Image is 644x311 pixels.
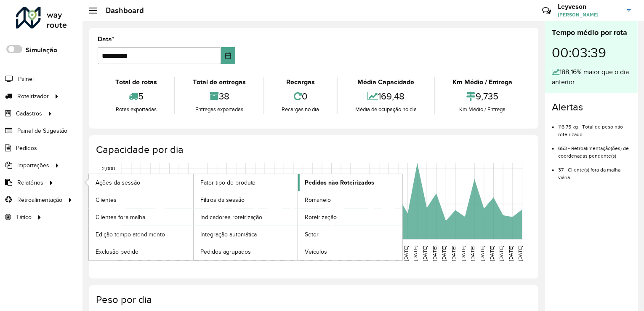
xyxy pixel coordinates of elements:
[16,213,32,222] span: Tático
[375,246,380,261] text: [DATE]
[17,92,49,101] span: Roteirizador
[479,246,485,261] text: [DATE]
[340,87,432,105] div: 169,48
[336,246,342,261] text: [DATE]
[552,101,631,113] h4: Alertas
[100,87,172,105] div: 5
[18,75,34,83] span: Painel
[203,246,208,261] text: [DATE]
[200,247,251,256] span: Pedidos agrupados
[96,178,140,187] span: Ações da sessão
[558,138,631,160] li: 653 - Retroalimentação(ões) de coordenadas pendente(s)
[305,178,374,187] span: Pedidos não Roteirizados
[96,294,530,306] h4: Peso por dia
[17,196,62,204] span: Retroalimentação
[96,247,138,256] span: Exclusão pedido
[200,230,257,239] span: Integração automática
[17,178,43,187] span: Relatórios
[538,2,556,20] a: Contato Rápido
[558,160,631,181] li: 37 - Cliente(s) fora da malha viária
[437,77,528,87] div: Km Médio / Entrega
[184,246,189,261] text: [DATE]
[177,105,261,114] div: Entregas exportadas
[279,246,285,261] text: [DATE]
[260,246,266,261] text: [DATE]
[250,246,256,261] text: [DATE]
[356,246,361,261] text: [DATE]
[117,246,122,261] text: [DATE]
[146,246,151,261] text: [DATE]
[241,246,247,261] text: [DATE]
[17,126,67,135] span: Painel de Sugestão
[177,77,261,87] div: Total de entregas
[346,246,351,261] text: [DATE]
[558,11,621,19] span: [PERSON_NAME]
[489,246,495,261] text: [DATE]
[194,191,298,208] a: Filtros da sessão
[16,144,37,153] span: Pedidos
[451,246,456,261] text: [DATE]
[177,87,261,105] div: 38
[96,213,145,222] span: Clientes fora malha
[422,246,428,261] text: [DATE]
[136,246,142,261] text: [DATE]
[340,77,432,87] div: Média Capacidade
[298,209,402,225] a: Roteirização
[508,246,514,261] text: [DATE]
[96,196,117,204] span: Clientes
[305,230,319,239] span: Setor
[222,246,227,261] text: [DATE]
[165,246,170,261] text: [DATE]
[200,196,245,204] span: Filtros da sessão
[413,246,418,261] text: [DATE]
[305,196,331,204] span: Romaneio
[403,246,409,261] text: [DATE]
[558,117,631,138] li: 116,75 kg - Total de peso não roteirizado
[155,246,161,261] text: [DATE]
[194,174,298,191] a: Fator tipo de produto
[298,226,402,243] a: Setor
[89,226,193,243] a: Edição tempo atendimento
[270,246,275,261] text: [DATE]
[200,213,263,222] span: Indicadores roteirização
[432,246,437,261] text: [DATE]
[96,144,530,156] h4: Capacidade por dia
[298,191,402,208] a: Romaneio
[221,47,235,64] button: Choose Date
[194,226,298,243] a: Integração automática
[384,246,390,261] text: [DATE]
[442,246,447,261] text: [DATE]
[96,230,165,239] span: Edição tempo atendimento
[365,246,370,261] text: [DATE]
[298,174,402,191] a: Pedidos não Roteirizados
[266,77,335,87] div: Recargas
[194,209,298,225] a: Indicadores roteirização
[102,166,115,172] text: 2,000
[89,191,193,208] a: Clientes
[305,247,327,256] span: Veículos
[193,246,199,261] text: [DATE]
[327,246,333,261] text: [DATE]
[266,87,335,105] div: 0
[100,105,172,114] div: Rotas exportadas
[89,174,193,191] a: Ações da sessão
[16,109,42,118] span: Cadastros
[317,246,323,261] text: [DATE]
[552,27,631,38] div: Tempo médio por rota
[518,246,523,261] text: [DATE]
[26,45,57,55] label: Simulação
[213,246,218,261] text: [DATE]
[232,246,237,261] text: [DATE]
[89,209,193,225] a: Clientes fora malha
[200,178,256,187] span: Fator tipo de produto
[100,77,172,87] div: Total de rotas
[552,67,631,87] div: 188,16% maior que o dia anterior
[498,246,504,261] text: [DATE]
[266,105,335,114] div: Recargas no dia
[460,246,466,261] text: [DATE]
[289,246,294,261] text: [DATE]
[97,6,144,15] h2: Dashboard
[194,243,298,260] a: Pedidos agrupados
[17,161,49,170] span: Importações
[308,246,313,261] text: [DATE]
